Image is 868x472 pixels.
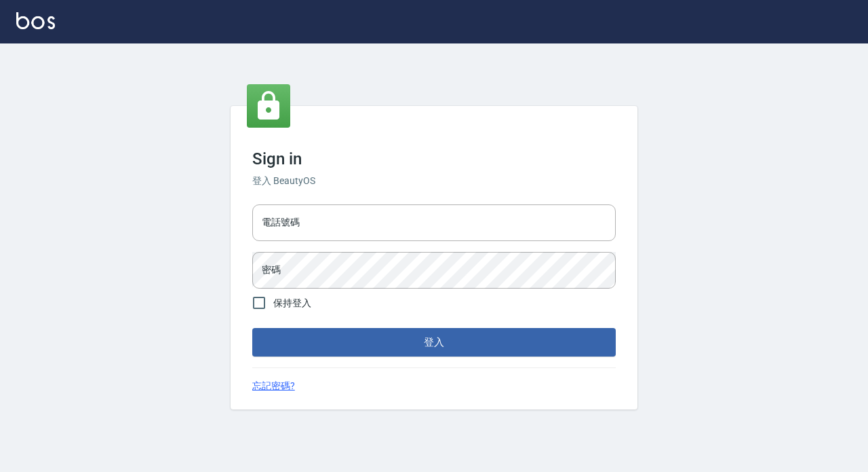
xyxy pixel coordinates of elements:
[273,296,311,310] span: 保持登入
[252,328,616,357] button: 登入
[252,379,295,393] a: 忘記密碼?
[252,149,616,168] h3: Sign in
[16,12,55,29] img: Logo
[252,174,616,188] h6: 登入 BeautyOS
